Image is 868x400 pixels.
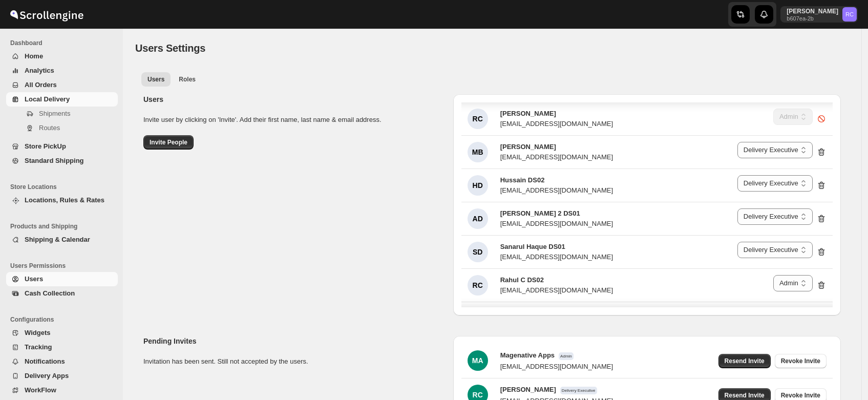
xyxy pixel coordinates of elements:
span: Shipments [39,110,70,117]
text: RC [845,11,854,17]
button: User menu [780,6,858,23]
span: Resend Invite [725,357,765,365]
span: WorkFlow [25,386,56,394]
span: All Orders [25,81,57,89]
button: WorkFlow [6,383,118,397]
h2: Pending Invites [143,336,445,346]
div: [EMAIL_ADDRESS][DOMAIN_NAME] [500,185,613,196]
span: Products and Shipping [10,222,118,230]
button: Shipping & Calendar [6,233,118,247]
span: Analytics [25,67,54,74]
span: [PERSON_NAME] [500,143,556,151]
span: Local Delivery [25,95,70,103]
span: Users Permissions [10,262,118,270]
div: MB [468,142,488,162]
span: Delivery Apps [25,372,69,380]
span: Configurations [10,315,118,324]
span: Magenative Apps [500,351,555,359]
button: Revoke Invite [775,354,827,368]
span: Tracking [25,343,52,351]
button: All Orders [6,78,118,92]
div: HD [468,175,488,196]
span: Sanarul Haque DS01 [500,243,565,250]
span: Shipping & Calendar [25,236,90,243]
span: Store PickUp [25,142,66,150]
button: Notifications [6,354,118,369]
button: Analytics [6,64,118,78]
span: Notifications [25,357,65,365]
div: SD [468,242,488,262]
div: [EMAIL_ADDRESS][DOMAIN_NAME] [500,119,613,129]
h2: Users [143,94,445,104]
button: All customers [141,72,171,87]
span: Users [25,275,43,283]
span: [PERSON_NAME] [500,110,556,117]
span: Hussain DS02 [500,176,545,184]
span: Delivery Executive [560,387,597,394]
span: Locations, Rules & Rates [25,196,104,204]
div: MA [468,350,488,371]
div: AD [468,208,488,229]
span: [PERSON_NAME] [500,386,556,393]
button: Resend Invite [718,354,771,368]
span: Resend Invite [725,391,765,399]
button: Shipments [6,107,118,121]
span: Home [25,52,43,60]
button: Home [6,49,118,64]
div: [EMAIL_ADDRESS][DOMAIN_NAME] [500,362,613,372]
span: Roles [179,75,196,83]
button: Tracking [6,340,118,354]
span: Revoke Invite [781,391,820,399]
span: Widgets [25,329,50,336]
button: Routes [6,121,118,135]
p: Invitation has been sent. Still not accepted by the users. [143,356,445,367]
span: Users Settings [135,43,205,54]
span: Revoke Invite [781,357,820,365]
button: Users [6,272,118,286]
div: RC [468,275,488,296]
button: Cash Collection [6,286,118,301]
span: Invite People [150,138,187,146]
span: Standard Shipping [25,157,84,164]
span: Admin [559,352,574,360]
div: [EMAIL_ADDRESS][DOMAIN_NAME] [500,152,613,162]
button: Locations, Rules & Rates [6,193,118,207]
div: [EMAIL_ADDRESS][DOMAIN_NAME] [500,252,613,262]
div: [EMAIL_ADDRESS][DOMAIN_NAME] [500,219,613,229]
span: Cash Collection [25,289,75,297]
span: [PERSON_NAME] 2 DS01 [500,209,580,217]
p: Invite user by clicking on 'Invite'. Add their first name, last name & email address. [143,115,445,125]
p: [PERSON_NAME] [787,7,838,15]
div: [EMAIL_ADDRESS][DOMAIN_NAME] [500,285,613,296]
span: Dashboard [10,39,118,47]
span: Rahul Chopra [842,7,857,22]
span: Store Locations [10,183,118,191]
p: b607ea-2b [787,15,838,22]
span: Routes [39,124,60,132]
span: Rahul C DS02 [500,276,544,284]
div: RC [468,109,488,129]
button: Invite People [143,135,194,150]
span: Users [147,75,164,83]
button: Delivery Apps [6,369,118,383]
button: Widgets [6,326,118,340]
img: ScrollEngine [8,2,85,27]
